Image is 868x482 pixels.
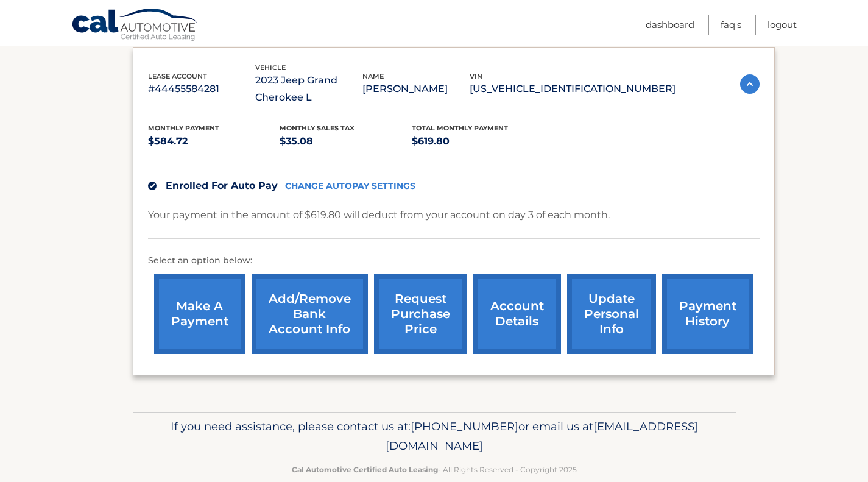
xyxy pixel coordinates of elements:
[292,465,438,474] strong: Cal Automotive Certified Auto Leasing
[71,8,199,43] a: Cal Automotive
[411,419,518,433] span: [PHONE_NUMBER]
[646,15,694,35] a: Dashboard
[362,80,470,97] p: [PERSON_NAME]
[412,133,544,150] p: $619.80
[721,15,741,35] a: FAQ's
[148,133,280,150] p: $584.72
[280,133,412,150] p: $35.08
[374,274,467,354] a: request purchase price
[567,274,656,354] a: update personal info
[255,63,286,72] span: vehicle
[252,274,368,354] a: Add/Remove bank account info
[166,180,278,191] span: Enrolled For Auto Pay
[148,72,207,80] span: lease account
[470,72,482,80] span: vin
[285,181,415,191] a: CHANGE AUTOPAY SETTINGS
[362,72,384,80] span: name
[148,80,255,97] p: #44455584281
[148,182,157,190] img: check.svg
[280,124,355,132] span: Monthly sales Tax
[154,274,245,354] a: make a payment
[148,207,610,224] p: Your payment in the amount of $619.80 will deduct from your account on day 3 of each month.
[470,80,676,97] p: [US_VEHICLE_IDENTIFICATION_NUMBER]
[141,417,728,456] p: If you need assistance, please contact us at: or email us at
[148,253,760,268] p: Select an option below:
[148,124,219,132] span: Monthly Payment
[473,274,561,354] a: account details
[255,72,362,106] p: 2023 Jeep Grand Cherokee L
[662,274,753,354] a: payment history
[141,463,728,476] p: - All Rights Reserved - Copyright 2025
[412,124,508,132] span: Total Monthly Payment
[767,15,797,35] a: Logout
[740,74,760,94] img: accordion-active.svg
